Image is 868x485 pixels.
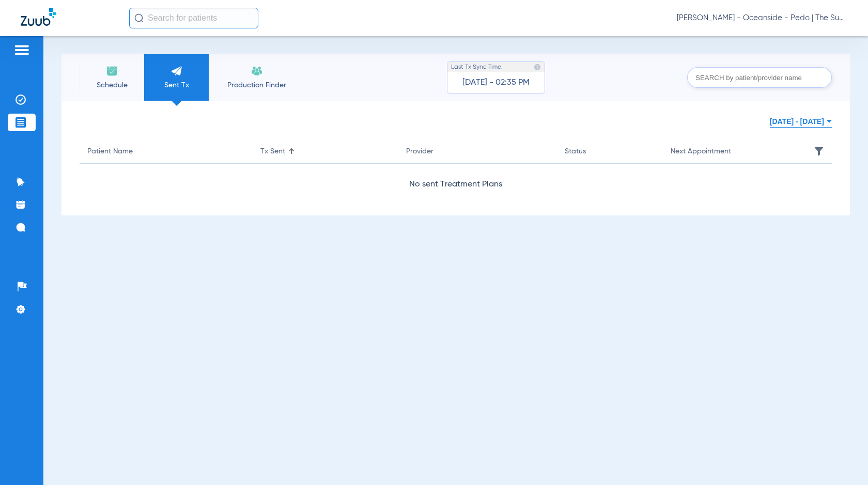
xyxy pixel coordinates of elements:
[80,179,832,190] span: No sent Treatment Plans
[87,146,245,157] div: Patient Name
[406,146,549,157] div: Provider
[671,146,801,157] div: Next Appointment
[816,435,868,485] iframe: Chat Widget
[216,80,297,90] span: Production Finder
[565,146,655,157] div: Status
[152,80,201,90] span: Sent Tx
[687,67,832,88] input: SEARCH by patient/provider name
[462,77,530,88] span: [DATE] - 02:35 PM
[251,65,263,77] img: Recare
[677,13,847,23] span: [PERSON_NAME] - Oceanside - Pedo | The Super Dentists
[770,111,832,132] button: [DATE] - [DATE]
[21,8,56,26] img: Zuub Logo
[451,62,503,72] span: Last Tx Sync Time:
[406,146,433,157] div: Provider
[129,8,258,28] input: Search for patients
[171,65,183,77] img: Sent Tx
[534,64,541,71] img: last sync help info
[814,146,824,157] img: filter.svg
[671,146,731,157] div: Next Appointment
[87,146,133,157] div: Patient Name
[260,146,285,157] div: Tx Sent
[260,146,391,157] div: Tx Sent
[134,13,144,23] img: Search Icon
[106,65,118,77] img: Schedule
[87,80,136,90] span: Schedule
[565,146,586,157] div: Status
[13,44,30,56] img: hamburger-icon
